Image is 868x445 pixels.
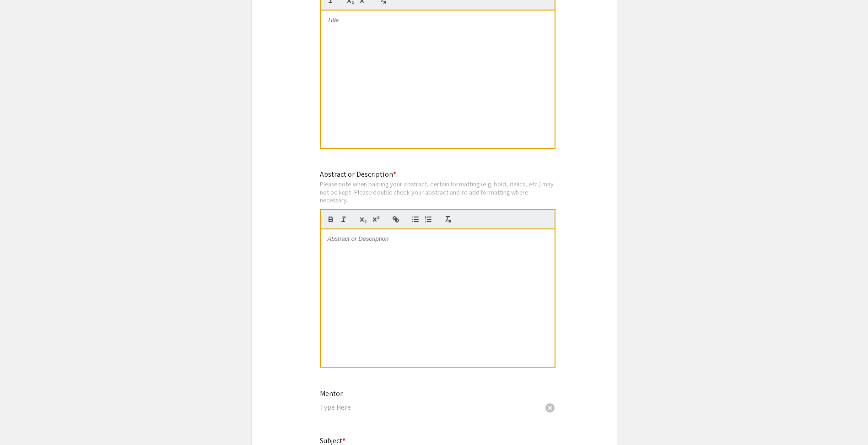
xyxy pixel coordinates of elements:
[320,180,555,204] div: Please note when pasting your abstract, certain formatting (e.g. bold, italics, etc.) may not be ...
[7,404,39,438] iframe: Chat
[320,389,343,398] mat-label: Mentor
[320,169,396,179] mat-label: Abstract or Description
[320,402,541,412] input: Type Here
[545,402,555,413] span: cancel
[541,398,559,417] button: Clear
